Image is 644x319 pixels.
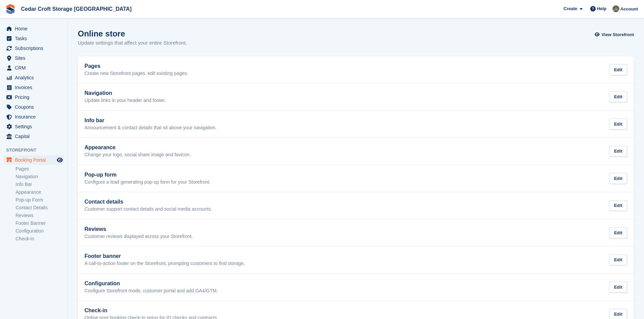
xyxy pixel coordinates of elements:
div: Edit [609,227,627,238]
span: Help [597,5,606,12]
a: menu [3,53,64,63]
a: Preview store [56,156,64,164]
a: Reviews [16,212,64,219]
span: Capital [15,132,55,141]
a: Pop-up form Configure a lead generating pop-up form for your Storefront. Edit [78,165,634,192]
a: Check-in [16,236,64,242]
a: Info bar Announcement & contact details that sit above your navigation. Edit [78,111,634,138]
span: Invoices [15,83,55,92]
a: Configuration Configure Storefront mode, customer portal and add GA4/GTM. Edit [78,274,634,301]
a: menu [3,44,64,53]
a: Appearance [16,189,64,195]
div: Edit [609,255,627,266]
a: Footer Banner [16,220,64,227]
a: Navigation [16,174,64,180]
span: Tasks [15,34,55,43]
a: menu [3,92,64,102]
a: Pages [16,166,64,172]
a: menu [3,24,64,33]
h2: Info bar [85,117,217,124]
a: menu [3,112,64,122]
span: Subscriptions [15,44,55,53]
div: Edit [609,91,627,103]
h2: Contact details [85,199,212,205]
a: Footer banner A call-to-action footer on the Storefront, prompting customers to find storage. Edit [78,246,634,273]
span: Account [620,6,638,12]
a: Pop-up Form [16,197,64,203]
p: Change your logo, social share image and favicon. [85,152,191,158]
div: Edit [609,64,627,75]
a: Cedar Croft Storage [GEOGRAPHIC_DATA] [18,3,134,15]
p: Configure a lead generating pop-up form for your Storefront. [85,179,211,185]
span: View Storefront [601,31,634,38]
h2: Check-in [85,308,218,314]
span: Analytics [15,73,55,82]
h2: Reviews [85,226,193,232]
h1: Online store [78,29,187,38]
img: stora-icon-8386f47178a22dfd0bd8f6a31ec36ba5ce8667c1dd55bd0f319d3a0aa187defe.svg [5,4,16,14]
p: Configure Storefront mode, customer portal and add GA4/GTM. [85,288,218,294]
a: Configuration [16,228,64,234]
span: Booking Portal [15,155,55,165]
p: Update links in your header and footer. [85,98,166,104]
h2: Pop-up form [85,172,211,178]
h2: Navigation [85,90,166,96]
h2: Appearance [85,144,191,151]
a: menu [3,102,64,112]
a: Contact details Customer support contact details and social media accounts. Edit [78,192,634,219]
div: Edit [609,118,627,130]
a: menu [3,132,64,141]
a: Appearance Change your logo, social share image and favicon. Edit [78,138,634,165]
a: menu [3,34,64,43]
div: Edit [609,146,627,157]
a: Pages Create new Storefront pages, edit existing pages. Edit [78,56,634,83]
a: Navigation Update links in your header and footer. Edit [78,83,634,110]
div: Edit [609,173,627,184]
p: Update settings that affect your entire Storefront. [78,39,187,47]
img: Mark Orchard [613,5,619,12]
p: Announcement & contact details that sit above your navigation. [85,125,217,131]
p: A call-to-action footer on the Storefront, prompting customers to find storage. [85,261,245,267]
span: Settings [15,122,55,131]
a: menu [3,83,64,92]
a: Reviews Customer reviews displayed across your Storefront. Edit [78,219,634,246]
p: Customer reviews displayed across your Storefront. [85,234,193,240]
span: Sites [15,53,55,63]
p: Customer support contact details and social media accounts. [85,206,212,212]
a: View Storefront [596,29,634,40]
span: Pricing [15,92,55,102]
h2: Footer banner [85,253,245,259]
div: Edit [609,200,627,211]
a: Contact Details [16,205,64,211]
span: Insurance [15,112,55,122]
span: CRM [15,63,55,73]
span: Home [15,24,55,33]
a: Info Bar [16,181,64,188]
span: Storefront [6,147,67,154]
a: menu [3,63,64,73]
a: menu [3,122,64,131]
a: menu [3,73,64,82]
h2: Pages [85,63,188,69]
span: Create [564,5,577,12]
span: Coupons [15,102,55,112]
a: menu [3,155,64,165]
div: Edit [609,282,627,293]
h2: Configuration [85,281,218,287]
p: Create new Storefront pages, edit existing pages. [85,71,188,77]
